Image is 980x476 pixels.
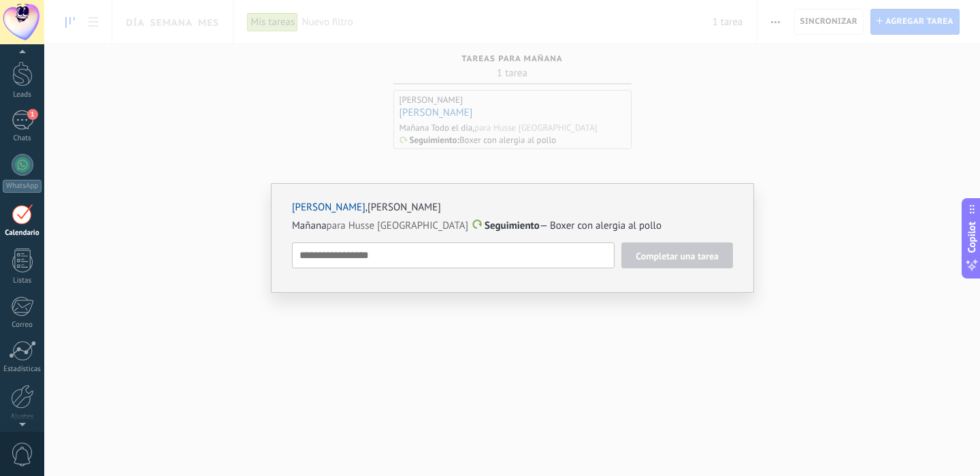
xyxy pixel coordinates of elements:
div: Calendario [3,229,42,238]
button: Completar una tarea [621,242,733,268]
div: Leads [3,91,42,99]
div: Chats [3,134,42,143]
div: Listas [3,276,42,285]
div: , [292,201,733,214]
span: Seguimiento [485,219,540,232]
div: Correo [3,321,42,330]
p: — Boxer con alergia al pollo [292,219,733,233]
span: Completar una tarea [636,251,719,261]
span: Copilot [965,221,979,253]
div: WhatsApp [3,180,42,193]
a: [PERSON_NAME] [367,201,441,214]
div: Estadísticas [3,365,42,374]
span: Mañana [292,219,327,232]
a: [PERSON_NAME] [292,201,365,214]
span: 1 [27,109,38,120]
span: para Husse [GEOGRAPHIC_DATA] [292,219,468,232]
